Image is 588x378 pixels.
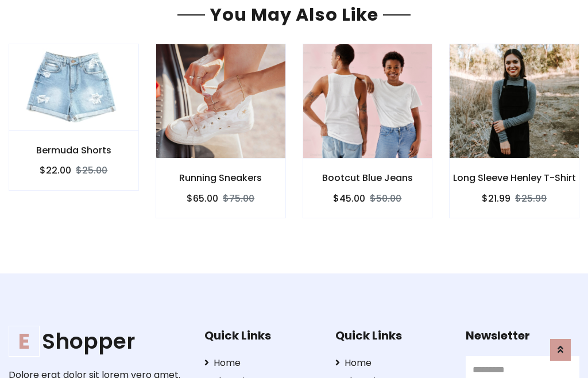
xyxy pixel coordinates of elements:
a: EShopper [9,329,187,354]
span: E [9,326,40,357]
h5: Quick Links [335,329,449,342]
a: Home [204,356,318,370]
h6: Bermuda Shorts [9,145,138,156]
del: $25.99 [515,192,547,205]
a: Bermuda Shorts $22.00$25.00 [9,44,139,190]
h6: Long Sleeve Henley T-Shirt [450,172,579,183]
a: Running Sneakers $65.00$75.00 [156,44,286,218]
del: $50.00 [370,192,401,205]
a: Bootcut Blue Jeans $45.00$50.00 [303,44,433,218]
del: $75.00 [223,192,254,205]
span: You May Also Like [205,2,383,27]
a: Home [335,356,449,370]
h6: Bootcut Blue Jeans [303,172,432,183]
h6: $21.99 [482,193,510,204]
h5: Quick Links [204,329,318,342]
a: Long Sleeve Henley T-Shirt $21.99$25.99 [449,44,579,218]
h6: $45.00 [333,193,365,204]
del: $25.00 [76,164,107,177]
h6: $22.00 [40,165,71,176]
h5: Newsletter [466,329,579,342]
h6: $65.00 [187,193,218,204]
h6: Running Sneakers [156,172,285,183]
h1: Shopper [9,329,187,354]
